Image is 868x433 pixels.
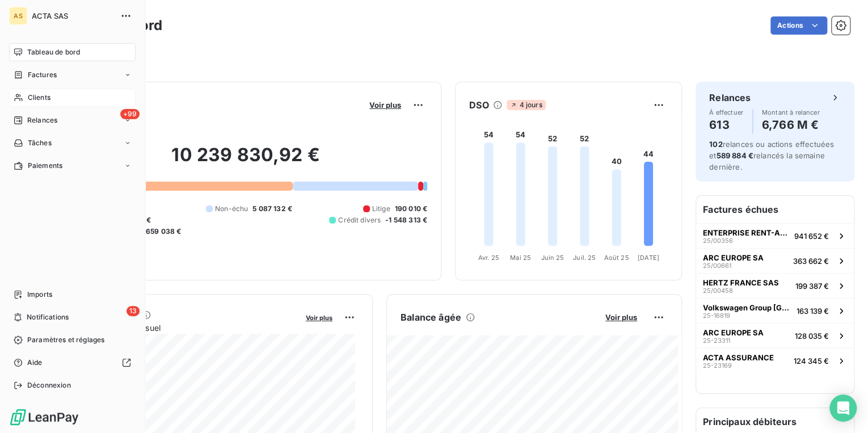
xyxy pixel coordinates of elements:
[27,380,71,390] span: Déconnexion
[604,254,629,262] tspan: Août 25
[338,215,381,225] span: Crédit divers
[709,140,834,171] span: relances ou actions effectuées et relancés la semaine dernière.
[696,298,854,323] button: Volkswagen Group [GEOGRAPHIC_DATA]25-16819163 139 €
[829,394,857,422] div: Open Intercom Messenger
[703,312,730,319] span: 25-16819
[252,204,292,214] span: 5 087 132 €
[28,161,62,171] span: Paiements
[709,140,722,149] span: 102
[395,204,427,214] span: 190 010 €
[64,144,427,178] h2: 10 239 830,92 €
[127,306,140,316] span: 13
[762,109,820,116] span: Montant à relancer
[28,93,50,103] span: Clients
[27,335,104,345] span: Paramètres et réglages
[638,254,659,262] tspan: [DATE]
[142,226,182,237] span: -659 038 €
[703,253,764,262] span: ARC EUROPE SA
[9,354,136,372] a: Aide
[762,116,820,134] h4: 6,766 M €
[9,7,27,25] div: AS
[32,11,113,20] span: ACTA SAS
[696,273,854,298] button: HERTZ FRANCE SAS25/00458199 387 €
[797,306,829,316] span: 163 139 €
[703,303,792,312] span: Volkswagen Group [GEOGRAPHIC_DATA]
[27,115,57,125] span: Relances
[703,278,779,287] span: HERTZ FRANCE SAS
[64,322,298,334] span: Chiffre d'affaires mensuel
[28,138,52,148] span: Tâches
[372,204,390,214] span: Litige
[794,232,829,241] span: 941 652 €
[703,237,733,244] span: 25/00356
[709,109,743,116] span: À effectuer
[703,287,733,294] span: 25/00458
[27,312,69,322] span: Notifications
[541,254,564,262] tspan: Juin 25
[366,100,404,110] button: Voir plus
[696,248,854,273] button: ARC EUROPE SA25/00661363 662 €
[507,100,545,110] span: 4 jours
[696,196,854,223] h6: Factures échues
[795,331,829,340] span: 128 035 €
[709,116,743,134] h4: 613
[27,289,52,300] span: Imports
[703,362,732,369] span: 25-23169
[469,98,488,112] h6: DSO
[120,109,140,119] span: +99
[703,337,730,344] span: 25-23311
[401,310,461,324] h6: Balance âgée
[795,281,829,291] span: 199 387 €
[510,254,531,262] tspan: Mai 25
[573,254,596,262] tspan: Juil. 25
[306,314,332,322] span: Voir plus
[696,223,854,248] button: ENTERPRISE RENT-A-CAR - CITER SA25/00356941 652 €
[385,215,427,225] span: -1 548 313 €
[9,408,79,426] img: Logo LeanPay
[770,16,827,35] button: Actions
[602,312,641,322] button: Voir plus
[215,204,248,214] span: Non-échu
[709,91,751,104] h6: Relances
[703,353,774,362] span: ACTA ASSURANCE
[27,47,80,57] span: Tableau de bord
[703,262,731,269] span: 25/00661
[27,358,43,368] span: Aide
[696,323,854,348] button: ARC EUROPE SA25-23311128 035 €
[302,312,336,322] button: Voir plus
[703,228,790,237] span: ENTERPRISE RENT-A-CAR - CITER SA
[794,356,829,365] span: 124 345 €
[696,348,854,373] button: ACTA ASSURANCE25-23169124 345 €
[369,100,401,110] span: Voir plus
[716,151,753,160] span: 589 884 €
[793,257,829,266] span: 363 662 €
[703,328,764,337] span: ARC EUROPE SA
[28,70,57,80] span: Factures
[478,254,499,262] tspan: Avr. 25
[605,313,637,322] span: Voir plus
